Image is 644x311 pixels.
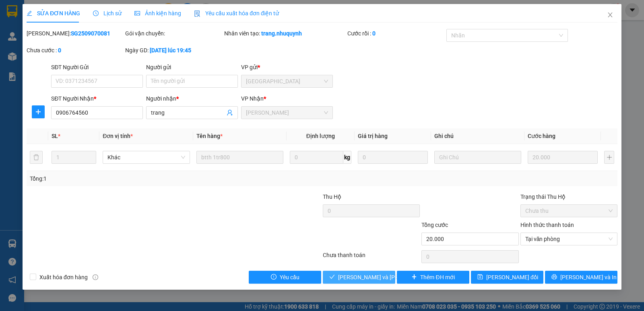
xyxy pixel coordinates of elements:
span: [PERSON_NAME] và [PERSON_NAME] hàng [338,273,447,282]
span: edit [27,10,32,16]
span: Thêm ĐH mới [420,273,454,282]
button: save[PERSON_NAME] đổi [471,271,543,284]
span: CƯỚC RỒI: [3,58,58,80]
button: plus [32,105,45,118]
span: Tên hàng [196,133,223,139]
span: Định lượng [306,133,335,139]
button: exclamation-circleYêu cầu [249,271,321,284]
span: picture [134,10,140,16]
img: icon [194,10,200,17]
div: Tổng: 1 [30,174,249,183]
b: 0 [372,30,376,37]
span: Đơn vị tính [103,133,133,139]
span: Xuất hóa đơn hàng [36,273,91,282]
span: kg [343,151,351,164]
span: Tổng cước [421,222,448,228]
span: [GEOGRAPHIC_DATA] [2,17,116,31]
input: VD: Bàn, Ghế [196,151,283,164]
b: SG2509070081 [71,30,110,37]
input: 0 [358,151,428,164]
button: plusThêm ĐH mới [397,271,469,284]
span: check [329,274,335,280]
label: Hình thức thanh toán [520,222,574,228]
button: plus [604,151,614,164]
div: Chưa thanh toán [322,251,421,265]
span: Phan Rang [246,107,328,119]
span: close [607,12,613,18]
div: Cước rồi : [347,29,444,38]
span: Yêu cầu xuất hóa đơn điện tử [194,10,279,16]
strong: NHẬN: [2,4,116,31]
div: Chưa cước : [27,46,124,55]
div: Người gửi [146,63,238,72]
b: trang.nhuquynh [261,30,302,37]
button: printer[PERSON_NAME] và In [545,271,617,284]
span: Cước hàng [528,133,555,139]
span: thuần [2,32,27,43]
span: CHƯA CƯỚC: [61,58,105,80]
span: Thu Hộ [323,194,341,200]
input: 0 [528,151,598,164]
span: save [477,274,483,280]
span: 0937296079 [2,45,59,56]
span: Tại văn phòng [525,233,613,245]
span: Giá trị hàng [358,133,388,139]
span: SỬA ĐƠN HÀNG [27,10,80,16]
button: Close [599,4,621,27]
div: [PERSON_NAME]: [27,29,124,38]
div: Người nhận [146,94,238,103]
span: clock-circle [93,10,99,16]
b: [DATE] lúc 19:45 [150,47,191,54]
button: delete [30,151,43,164]
span: plus [32,109,44,115]
span: plus [411,274,417,280]
span: Sài Gòn [246,75,328,87]
span: Ảnh kiện hàng [134,10,181,16]
span: Chưa thu [525,205,613,217]
span: [PERSON_NAME] và In [560,273,617,282]
div: VP gửi [241,63,333,72]
span: info-circle [93,274,98,280]
div: Ngày GD: [125,46,222,55]
span: [PERSON_NAME] đổi [486,273,538,282]
div: SĐT Người Gửi [51,63,143,72]
div: Gói vận chuyển: [125,29,222,38]
span: user-add [227,109,233,116]
span: VP Nhận [241,95,264,102]
input: Ghi Chú [434,151,521,164]
div: Trạng thái Thu Hộ [520,192,617,201]
span: SL [52,133,58,139]
span: Yêu cầu [280,273,299,282]
th: Ghi chú [431,128,524,144]
button: check[PERSON_NAME] và [PERSON_NAME] hàng [323,271,395,284]
span: exclamation-circle [271,274,277,280]
div: SĐT Người Nhận [51,94,143,103]
b: 0 [58,47,61,54]
span: Lịch sử [93,10,122,16]
span: Khác [107,151,185,163]
span: printer [551,274,557,280]
div: Nhân viên tạo: [224,29,346,38]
